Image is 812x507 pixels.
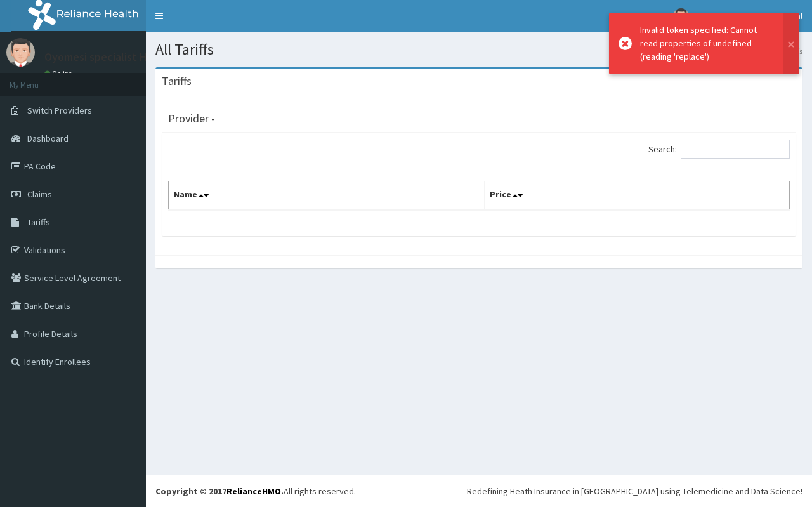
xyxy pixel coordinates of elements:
[169,181,485,211] th: Name
[146,475,812,507] footer: All rights reserved.
[648,140,790,159] label: Search:
[44,51,181,63] p: Oyomesi specialist Hospital
[162,76,192,87] h3: Tariffs
[485,181,790,211] th: Price
[673,8,689,24] img: User Image
[44,69,75,78] a: Online
[155,41,802,58] h1: All Tariffs
[226,485,281,497] a: RelianceHMO
[168,113,215,124] h3: Provider -
[6,38,35,67] img: User Image
[27,105,92,116] span: Switch Providers
[155,485,284,497] strong: Copyright © 2017 .
[640,23,771,63] div: Invalid token specified: Cannot read properties of undefined (reading 'replace')
[681,140,790,159] input: Search:
[697,10,802,22] span: Oyomesi specialist Hospital
[27,216,50,228] span: Tariffs
[467,485,802,497] div: Redefining Heath Insurance in [GEOGRAPHIC_DATA] using Telemedicine and Data Science!
[27,188,52,200] span: Claims
[27,133,69,144] span: Dashboard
